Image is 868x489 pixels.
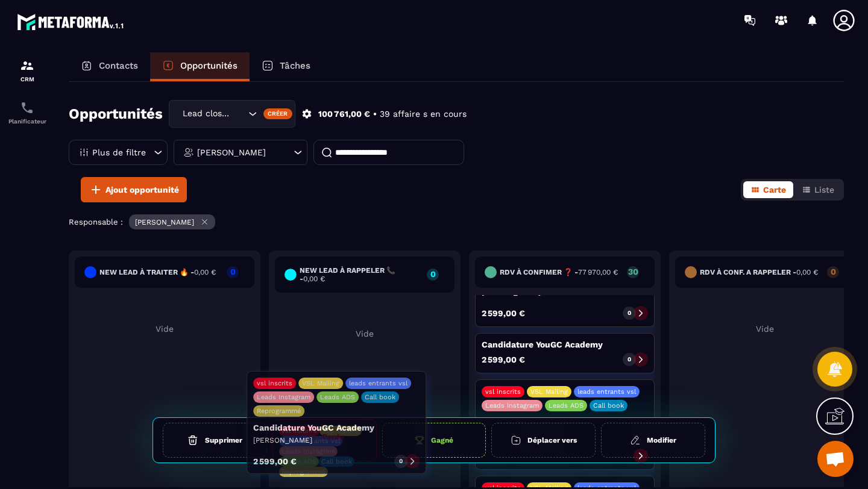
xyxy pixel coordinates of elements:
[814,185,834,195] span: Liste
[549,402,583,410] p: Leads ADS
[627,309,631,317] p: 0
[3,76,51,83] p: CRM
[627,267,639,276] p: 30
[527,436,577,444] h6: Déplacer vers
[17,11,125,33] img: logo
[627,355,631,364] p: 0
[263,108,293,119] div: Créer
[794,181,841,198] button: Liste
[485,388,521,396] p: vsl inscrits
[194,268,216,276] span: 0,00 €
[105,184,179,196] span: Ajout opportunité
[500,268,618,276] h6: RDV à confimer ❓ -
[69,102,163,126] h2: Opportunités
[99,268,216,276] h6: New lead à traiter 🔥 -
[275,329,454,338] p: Vide
[318,108,370,120] p: 100 761,00 €
[135,218,194,226] p: [PERSON_NAME]
[485,402,539,410] p: Leads Instagram
[675,324,855,334] p: Vide
[169,100,295,128] div: Search for option
[20,58,34,73] img: formation
[380,108,467,120] p: 39 affaire s en cours
[743,181,793,198] button: Carte
[482,355,525,364] p: 2 599,00 €
[3,92,51,134] a: schedulerschedulerPlanificateur
[233,107,245,120] input: Search for option
[763,185,786,195] span: Carte
[69,52,150,81] a: Contacts
[280,60,310,71] p: Tâches
[647,436,676,444] h6: Modifier
[482,309,525,317] p: 2 599,00 €
[150,52,250,81] a: Opportunités
[250,52,322,81] a: Tâches
[577,388,636,396] p: leads entrants vsl
[20,101,34,115] img: scheduler
[281,458,316,466] p: Leads ADS
[99,60,138,71] p: Contacts
[180,60,237,71] p: Opportunités
[81,177,187,202] button: Ajout opportunité
[414,435,425,446] img: cup-gr.aac5f536.svg
[303,275,325,283] span: 0,00 €
[817,441,854,477] div: Ouvrir le chat
[796,268,818,276] span: 0,00 €
[197,148,266,157] p: [PERSON_NAME]
[530,388,568,396] p: VSL Mailing
[431,436,453,444] h6: Gagné
[593,402,624,410] p: Call book
[482,340,648,349] p: Candidature YouGC Academy
[427,270,439,278] p: 0
[281,468,325,476] p: Reprogrammé
[322,432,344,441] h6: Perdu
[3,49,51,92] a: formationformationCRM
[92,148,146,157] p: Plus de filtre
[578,268,618,276] span: 77 970,00 €
[3,118,51,125] p: Planificateur
[69,217,123,226] p: Responsable :
[321,458,352,466] p: Call book
[700,268,818,276] h6: RDV à conf. A RAPPELER -
[75,324,254,334] p: Vide
[373,108,377,120] p: •
[180,107,233,120] span: Lead closing
[227,267,239,276] p: 0
[827,267,839,276] p: 0
[205,436,242,444] h6: Supprimer
[300,266,421,283] h6: New lead à RAPPELER 📞 -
